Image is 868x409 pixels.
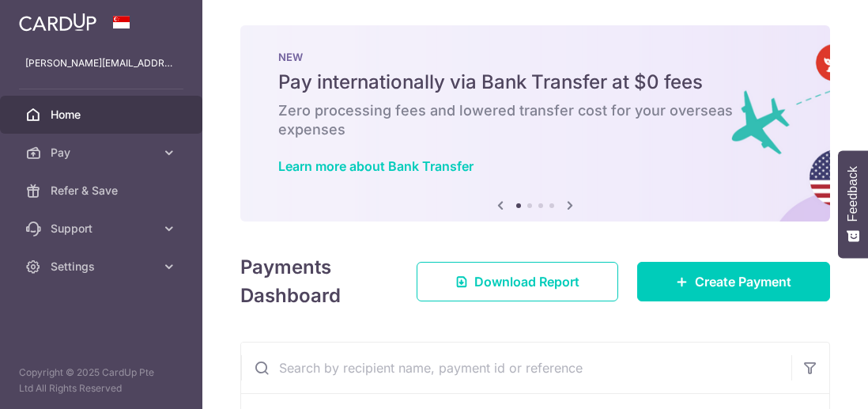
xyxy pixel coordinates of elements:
[695,272,791,291] span: Create Payment
[240,253,388,310] h4: Payments Dashboard
[25,55,177,71] p: [PERSON_NAME][EMAIL_ADDRESS][DOMAIN_NAME]
[474,272,579,291] span: Download Report
[51,145,155,161] span: Pay
[240,25,830,222] img: Bank transfer banner
[278,70,792,95] h5: Pay internationally via Bank Transfer at $0 fees
[19,13,96,32] img: CardUp
[51,221,155,237] span: Support
[838,150,868,258] button: Feedback - Show survey
[51,259,155,275] span: Settings
[51,107,155,123] span: Home
[241,343,791,393] input: Search by recipient name, payment id or reference
[846,166,860,222] span: Feedback
[417,262,618,301] a: Download Report
[51,183,155,199] span: Refer & Save
[278,51,792,63] p: NEW
[278,101,792,139] h6: Zero processing fees and lowered transfer cost for your overseas expenses
[637,262,830,301] a: Create Payment
[278,158,474,174] a: Learn more about Bank Transfer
